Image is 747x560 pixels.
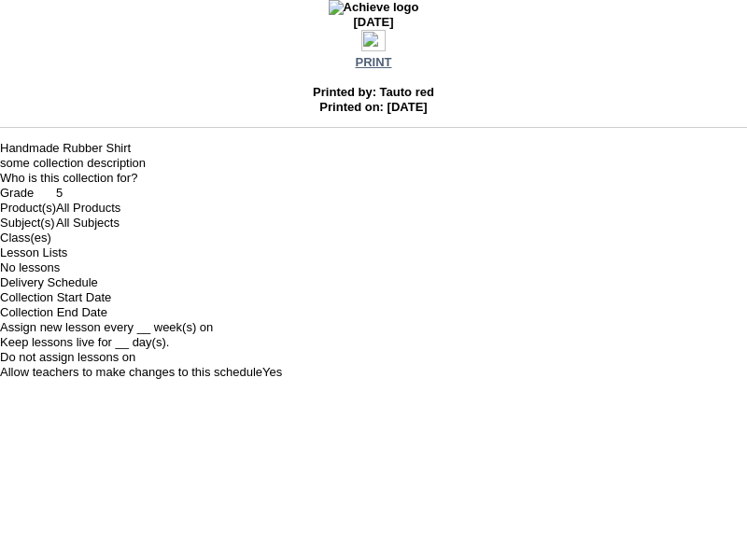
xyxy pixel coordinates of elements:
td: 5 [56,186,120,201]
td: All Products [56,201,120,216]
a: PRINT [356,55,392,69]
td: Yes [262,365,282,380]
img: print.gif [361,30,386,51]
td: All Subjects [56,216,120,231]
